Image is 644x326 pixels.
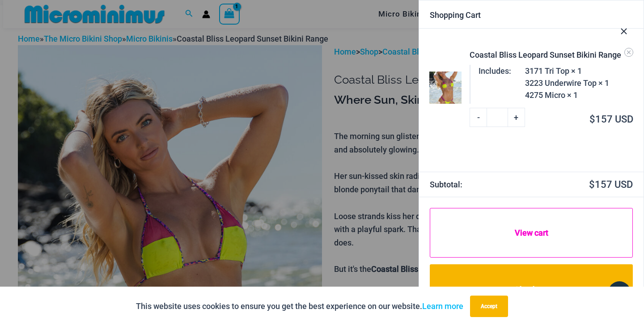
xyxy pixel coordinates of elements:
[589,179,595,190] span: $
[429,72,462,104] img: Coastal Bliss Leopard Sunset 3171 Tri Top 4371 Thong Bikini 06
[624,48,633,57] a: Remove Coastal Bliss Leopard Sunset Bikini Range from cart
[589,114,633,125] bdi: 157 USD
[430,178,530,191] strong: Subtotal:
[479,65,511,79] dt: Includes:
[525,65,609,101] p: 3171 Tri Top × 1 3223 Underwire Top × 1 4275 Micro × 1
[589,179,633,190] bdi: 157 USD
[487,108,508,127] input: Product quantity
[604,8,644,52] button: Close Cart Drawer
[430,264,633,315] a: Checkout
[430,208,633,258] a: View cart
[422,301,463,311] a: Learn more
[430,11,633,19] div: Shopping Cart
[508,108,525,127] a: +
[470,296,508,317] button: Accept
[470,49,633,61] a: Coastal Bliss Leopard Sunset Bikini Range
[470,108,487,127] a: -
[136,300,463,313] p: This website uses cookies to ensure you get the best experience on our website.
[589,114,595,125] span: $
